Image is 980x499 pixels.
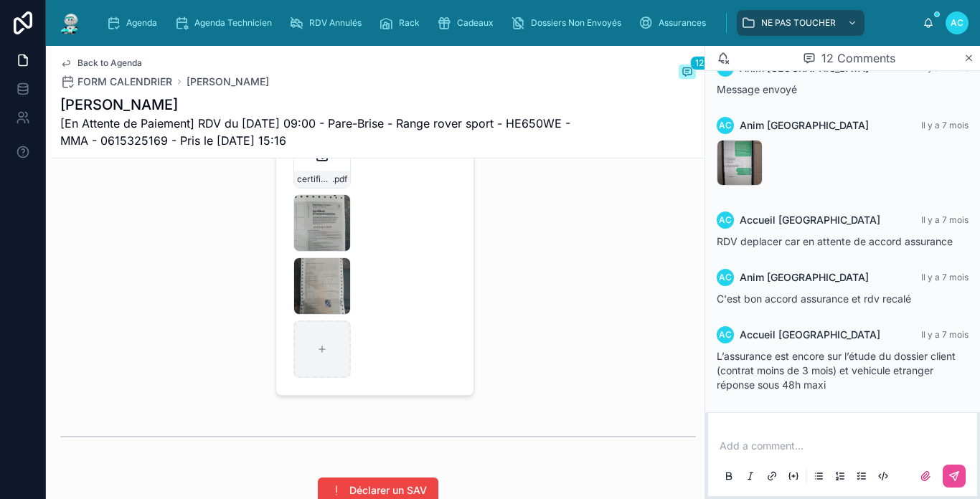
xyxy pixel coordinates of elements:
[77,57,142,69] span: Back to Agenda
[457,17,494,29] span: Cadeaux
[717,293,911,305] span: C'est bon accord assurance et rdv recalé
[194,17,272,29] span: Agenda Technicien
[921,272,969,282] span: Il y a 7 mois
[60,95,588,115] h1: [PERSON_NAME]
[332,174,347,185] span: .pdf
[717,235,953,247] span: RDV deplacer car en attente de accord assurance
[761,17,836,29] span: NE PAS TOUCHER
[634,10,716,36] a: Assurances
[717,83,797,95] span: Message envoyé
[349,483,427,498] span: Déclarer un SAV
[719,272,732,283] span: AC
[821,49,895,67] span: 12 Comments
[60,75,172,89] a: FORM CALENDRIER
[297,174,332,185] span: certificat-dimmatriculation-range-rover
[921,329,969,340] span: Il y a 7 mois
[740,270,869,285] span: Anim [GEOGRAPHIC_DATA]
[740,213,880,227] span: Accueil [GEOGRAPHIC_DATA]
[531,17,621,29] span: Dossiers Non Envoyés
[57,11,83,34] img: App logo
[659,17,706,29] span: Assurances
[433,10,504,36] a: Cadeaux
[374,10,430,36] a: Rack
[187,75,269,89] a: [PERSON_NAME]
[399,17,420,29] span: Rack
[740,118,869,133] span: Anim [GEOGRAPHIC_DATA]
[951,17,963,29] span: AC
[95,7,923,39] div: scrollable content
[126,17,157,29] span: Agenda
[102,10,167,36] a: Agenda
[507,10,631,36] a: Dossiers Non Envoyés
[921,120,969,130] span: Il y a 7 mois
[740,328,880,342] span: Accueil [GEOGRAPHIC_DATA]
[77,75,172,89] span: FORM CALENDRIER
[921,214,969,225] span: Il y a 7 mois
[690,56,709,70] span: 12
[170,10,282,36] a: Agenda Technicien
[719,120,732,131] span: AC
[717,350,956,391] span: L’assurance est encore sur l’étude du dossier client (contrat moins de 3 mois) et vehicule etrang...
[719,329,732,341] span: AC
[737,10,864,36] a: NE PAS TOUCHER
[679,65,696,82] button: 12
[719,214,732,226] span: AC
[60,115,588,149] span: [En Attente de Paiement] RDV du [DATE] 09:00 - Pare-Brise - Range rover sport - HE650WE - MMA - 0...
[309,17,362,29] span: RDV Annulés
[285,10,372,36] a: RDV Annulés
[60,57,142,69] a: Back to Agenda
